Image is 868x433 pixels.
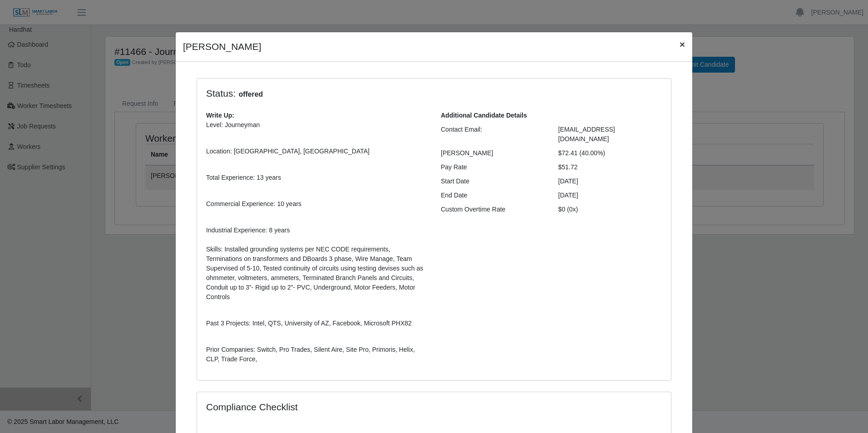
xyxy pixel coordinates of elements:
span: $0 (0x) [558,206,578,213]
div: Pay Rate [434,162,552,172]
span: [EMAIL_ADDRESS][DOMAIN_NAME] [558,126,615,143]
p: Industrial Experience: 8 years Skills: Installed grounding systems per NEC CODE requirements, Ter... [206,216,427,302]
div: End Date [434,191,552,200]
h4: Status: [206,88,545,100]
p: Level: Journeyman [206,120,427,130]
span: offered [236,89,266,100]
div: $72.41 (40.00%) [552,148,669,158]
p: Total Experience: 13 years [206,163,427,182]
div: Start Date [434,177,552,186]
span: [DATE] [558,192,578,199]
h4: [PERSON_NAME] [183,39,261,54]
b: Write Up: [206,112,234,119]
span: × [680,39,685,49]
b: Additional Candidate Details [441,112,527,119]
div: $51.72 [552,162,669,172]
p: Location: [GEOGRAPHIC_DATA], [GEOGRAPHIC_DATA] [206,137,427,156]
p: Prior Companies: Switch, Pro Trades, Silent Aire, Site Pro, Primoris, Helix, CLP, Trade Force, [206,335,427,364]
h4: Compliance Checklist [206,401,505,413]
div: Custom Overtime Rate [434,205,552,214]
p: Commercial Experience: 10 years [206,190,427,209]
button: Close [672,32,692,56]
div: [PERSON_NAME] [434,148,552,158]
div: Contact Email: [434,125,552,144]
div: [DATE] [552,177,669,186]
p: Past 3 Projects: Intel, QTS, University of AZ, Facebook, Microsoft PHX82 [206,309,427,328]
